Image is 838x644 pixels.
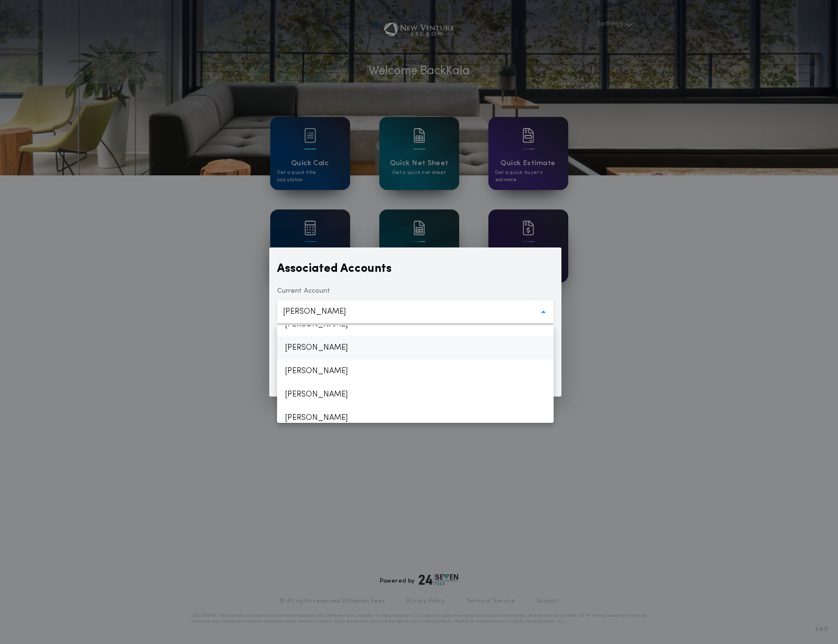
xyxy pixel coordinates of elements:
[277,286,330,296] label: Current Account
[277,383,554,406] p: [PERSON_NAME]
[283,306,361,318] p: [PERSON_NAME]
[277,360,554,383] p: [PERSON_NAME]
[277,300,554,323] button: [PERSON_NAME]
[277,406,554,430] p: [PERSON_NAME]
[277,325,554,423] ul: [PERSON_NAME]
[277,261,391,277] label: Associated Accounts
[277,336,554,360] p: [PERSON_NAME]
